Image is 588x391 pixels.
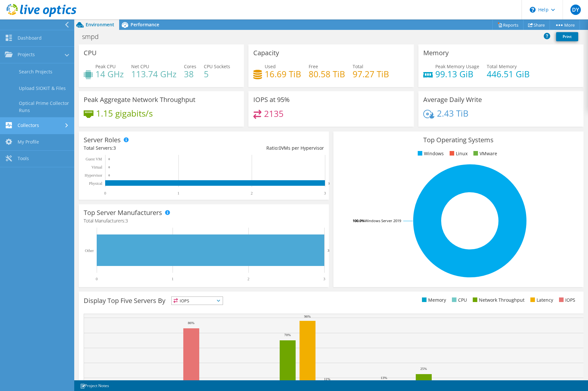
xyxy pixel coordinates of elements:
span: Net CPU [131,63,149,69]
h4: 1.15 gigabits/s [96,110,153,117]
text: 1 [172,277,174,281]
h4: 14 GHz [95,70,124,78]
h4: 2.43 TiB [437,110,469,117]
text: Other [85,248,94,253]
h4: 99.13 GiB [435,70,479,78]
h4: 5 [204,70,230,78]
h3: Capacity [253,49,279,57]
text: 86% [188,321,194,325]
span: Peak Memory Usage [435,63,479,69]
div: Ratio: VMs per Hypervisor [204,145,324,152]
li: Linux [448,150,468,157]
h3: Server Roles [84,136,121,144]
text: 8% [245,380,250,384]
li: Network Throughput [471,296,525,304]
li: VMware [472,150,497,157]
span: IOPS [172,297,223,305]
h4: 38 [184,70,196,78]
text: 3 [328,182,330,185]
span: Environment [86,21,114,28]
h4: 113.74 GHz [131,70,176,78]
text: 0 [108,174,110,177]
text: 13% [381,376,387,380]
text: 0 [104,191,106,195]
span: 0 [279,145,281,151]
span: Total Memory [487,63,517,69]
h3: Peak Aggregate Network Throughput [84,96,195,103]
text: 70% [284,333,291,337]
span: Cores [184,63,196,69]
h4: Total Manufacturers: [84,217,324,224]
a: More [550,20,580,30]
text: 25% [420,367,427,371]
span: 3 [113,145,116,151]
a: Share [523,20,550,30]
text: 3 [328,248,329,252]
span: Performance [131,21,159,28]
li: Latency [529,296,553,304]
h3: Top Operating Systems [338,136,579,144]
li: CPU [450,296,467,304]
tspan: 100.0% [353,218,365,223]
text: 3 [324,191,326,195]
text: Physical [89,181,102,186]
text: Guest VM [86,157,102,161]
text: 2 [251,191,253,195]
span: Peak CPU [95,63,116,69]
h3: Average Daily Write [423,96,482,103]
h4: 80.58 TiB [309,70,345,78]
h3: CPU [84,49,97,57]
span: 3 [125,218,128,224]
li: Memory [420,296,446,304]
span: CPU Sockets [204,63,230,69]
text: 0 [108,158,110,161]
li: IOPS [557,296,575,304]
a: Print [556,32,578,41]
text: 0 [108,166,110,169]
text: 0 [96,277,98,281]
a: Project Notes [76,382,114,390]
h4: 97.27 TiB [353,70,389,78]
a: Reports [492,20,524,30]
h3: Memory [423,49,449,57]
text: 1 [177,191,179,195]
span: Free [309,63,318,69]
div: Total Servers: [84,145,204,152]
h3: Top Server Manufacturers [84,209,162,216]
h4: 446.51 GiB [487,70,530,78]
span: DY [570,5,581,15]
text: 11% [324,377,330,381]
span: Used [265,63,276,69]
text: 8% [401,379,406,383]
li: Windows [416,150,444,157]
text: Virtual [91,165,103,170]
text: Hypervisor [85,173,102,178]
span: Total [353,63,363,69]
text: 96% [304,314,311,318]
text: 2 [247,277,249,281]
tspan: Windows Server 2019 [365,218,401,223]
h4: 16.69 TiB [265,70,301,78]
svg: \n [530,7,536,13]
h4: 2135 [264,110,284,117]
h3: IOPS at 95% [253,96,290,103]
h1: smpd [79,33,109,40]
text: 3 [323,277,325,281]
